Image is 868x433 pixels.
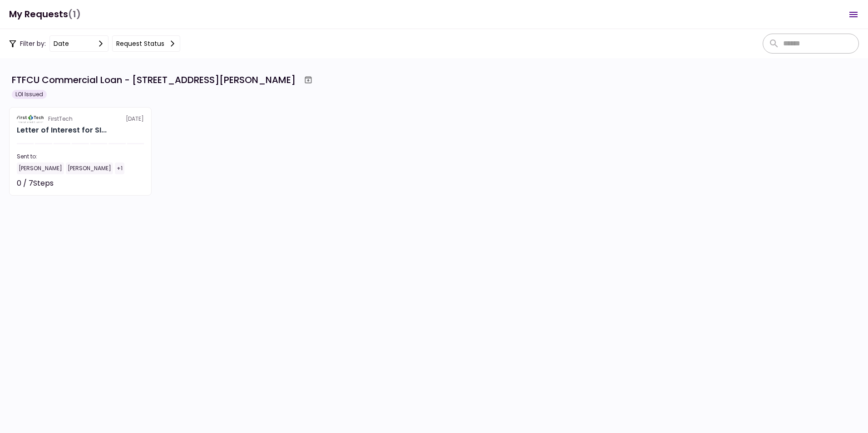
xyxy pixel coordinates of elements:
button: Archive workflow [300,72,316,88]
div: [PERSON_NAME] [17,162,64,174]
div: FTFCU Commercial Loan - [STREET_ADDRESS][PERSON_NAME] [12,73,296,87]
div: LOI Issued [12,90,47,99]
h1: My Requests [9,5,81,24]
button: Request status [112,35,180,52]
div: Sent to: [17,153,144,161]
div: 0 / 7 Steps [17,178,54,189]
div: Letter of Interest for SIDHU REALTY CAPITAL, LLC 1569 Main Street Marion [17,125,107,136]
div: Not started [103,178,144,189]
div: +1 [115,162,124,174]
div: [PERSON_NAME] [66,162,113,174]
div: [DATE] [17,115,144,123]
span: (1) [68,5,81,24]
div: date [54,39,69,49]
button: date [49,35,108,52]
div: FirstTech [48,115,73,123]
img: Partner logo [17,115,44,123]
button: Open menu [843,4,864,25]
div: Filter by: [9,35,180,52]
